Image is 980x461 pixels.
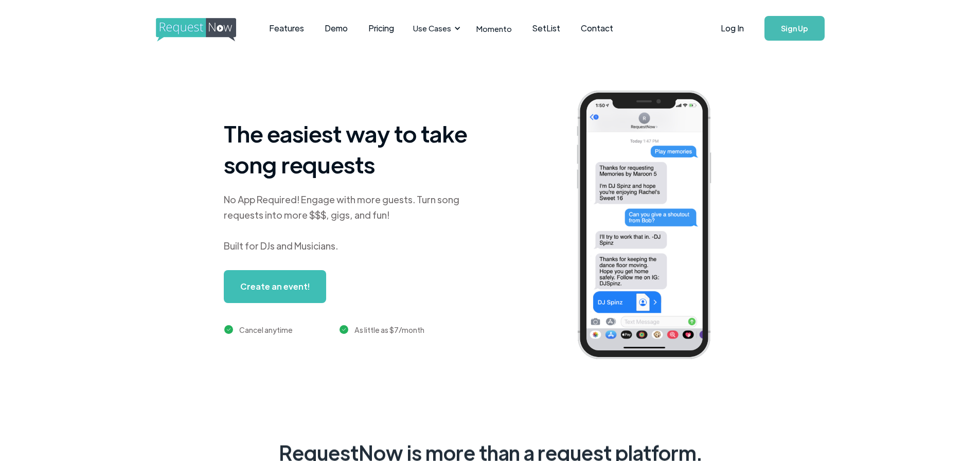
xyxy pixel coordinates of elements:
a: Pricing [358,12,404,44]
img: green checkmark [340,325,348,334]
a: Log In [710,10,754,46]
img: iphone screenshot [565,83,739,370]
div: Use Cases [413,23,451,34]
img: green checkmark [224,325,233,334]
div: Cancel anytime [239,324,293,336]
img: requestnow logo [156,18,255,42]
div: Use Cases [407,12,464,44]
a: Demo [314,12,358,44]
a: Contact [571,12,623,44]
a: Sign Up [764,16,825,41]
h1: The easiest way to take song requests [224,118,481,180]
a: Momento [466,13,522,44]
div: As little as $7/month [354,324,424,336]
a: Create an event! [224,270,326,303]
div: No App Required! Engage with more guests. Turn song requests into more $$$, gigs, and fun! Built ... [224,192,481,254]
a: Features [259,12,314,44]
a: SetList [522,12,571,44]
a: home [156,18,233,39]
